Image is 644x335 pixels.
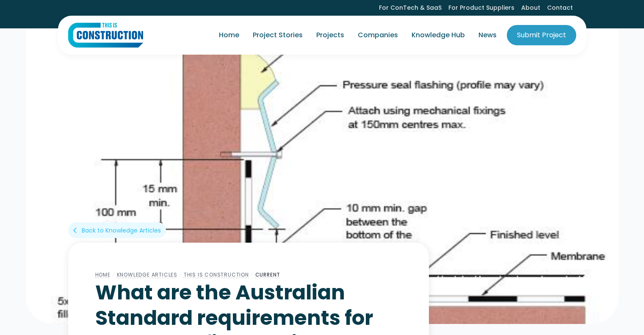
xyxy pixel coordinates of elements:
[95,271,111,278] a: Home
[472,23,503,47] a: News
[249,270,255,280] div: /
[517,30,566,40] div: Submit Project
[351,23,405,47] a: Companies
[184,271,249,278] a: This Is Construction
[68,22,143,48] img: This Is Construction Logo
[246,23,310,47] a: Project Stories
[255,271,281,278] a: Current
[177,270,184,280] div: /
[310,23,351,47] a: Projects
[68,22,143,48] a: home
[68,222,166,238] a: arrow_back_iosBack to Knowledge Articles
[117,271,177,278] a: Knowledge Articles
[111,270,117,280] div: /
[82,226,161,235] div: Back to Knowledge Articles
[507,25,576,45] a: Submit Project
[405,23,472,47] a: Knowledge Hub
[73,226,80,235] div: arrow_back_ios
[212,23,246,47] a: Home
[26,28,619,324] img: What are the Australian Standard requirements for waterproofing vertical termination details?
